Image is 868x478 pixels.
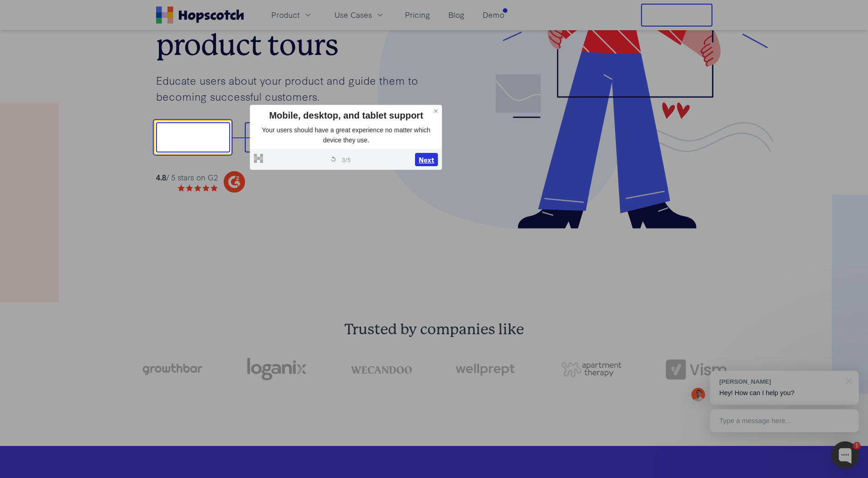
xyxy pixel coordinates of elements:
[342,155,350,163] span: 3 / 5
[641,4,712,27] button: Free Trial
[254,109,438,122] div: Mobile, desktop, and tablet support
[156,172,218,183] div: / 5 stars on G2
[479,7,508,22] a: Demo
[719,388,850,398] p: Hey! How can I help you?
[719,377,841,386] div: [PERSON_NAME]
[666,359,727,380] img: vism logo
[156,72,434,104] p: Educate users about your product and guide them to becoming successful customers.
[271,9,300,21] span: Product
[853,442,861,450] div: 1
[156,122,230,152] button: Show me!
[156,6,244,24] a: Home
[254,125,438,145] p: Your users should have a great experience no matter which device they use.
[691,388,705,402] img: Mark Spera
[156,172,166,182] strong: 4.8
[445,7,468,22] a: Blog
[456,361,517,378] img: wellprept logo
[245,122,334,152] button: Book a demo
[710,409,859,432] div: Type a message here...
[246,353,307,386] img: loganix-logo
[97,320,771,339] h2: Trusted by companies like
[401,7,434,22] a: Pricing
[334,9,372,21] span: Use Cases
[266,7,318,22] button: Product
[561,362,622,377] img: png-apartment-therapy-house-studio-apartment-home
[329,7,390,22] button: Use Cases
[351,365,412,374] img: wecandoo-logo
[415,153,438,167] button: Next
[141,364,202,375] img: growthbar-logo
